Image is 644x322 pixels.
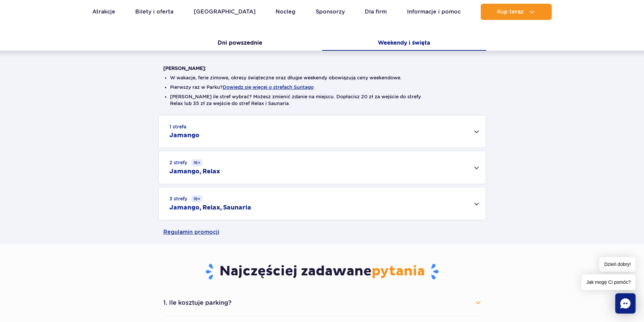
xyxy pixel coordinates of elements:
span: pytania [372,263,425,280]
h2: Jamango, Relax, Saunaria [169,204,251,212]
button: Weekendy i święta [322,36,486,51]
button: Dni powszednie [158,36,322,51]
h2: Jamango [169,131,199,140]
a: Sponsorzy [316,4,345,20]
li: W wakacje, ferie zimowe, okresy świąteczne oraz długie weekendy obowiązują ceny weekendowe. [170,74,474,81]
small: 16+ [191,159,202,166]
button: Kup teraz [481,4,552,20]
h2: Jamango, Relax [169,168,220,176]
button: Dowiedz się więcej o strefach Suntago [223,84,314,90]
small: 2 strefy [169,159,202,166]
button: 1. Ile kosztuje parking? [163,295,481,310]
small: 1 strefa [169,123,186,130]
small: 3 strefy [169,195,202,202]
span: Jak mogę Ci pomóc? [581,274,636,290]
a: Regulamin promocji [163,220,481,244]
a: Bilety i oferta [135,4,173,20]
span: Kup teraz [497,9,524,15]
a: Dla firm [365,4,387,20]
a: [GEOGRAPHIC_DATA] [194,4,256,20]
h3: Najczęściej zadawane [163,263,481,280]
strong: [PERSON_NAME]: [163,66,206,71]
li: Pierwszy raz w Parku? [170,84,474,91]
a: Atrakcje [92,4,115,20]
div: Chat [615,293,636,314]
li: [PERSON_NAME] ile stref wybrać? Możesz zmienić zdanie na miejscu. Dopłacisz 20 zł za wejście do s... [170,93,474,107]
a: Nocleg [276,4,295,20]
small: 16+ [191,195,202,202]
span: Dzień dobry! [599,257,636,272]
a: Informacje i pomoc [407,4,461,20]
